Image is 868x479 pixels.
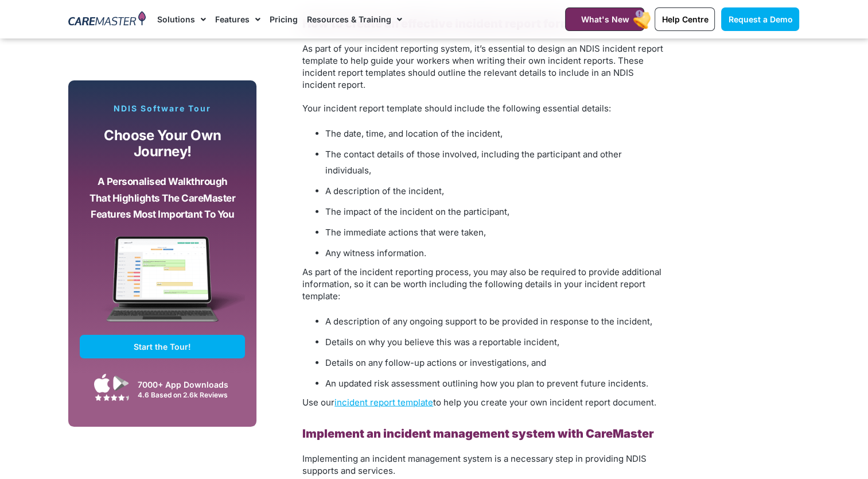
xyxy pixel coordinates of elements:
[302,453,647,476] span: Implementing an incident management system is a necessary step in providing NDIS supports and ser...
[728,14,792,24] span: Request a Demo
[325,248,426,258] span: Any witness information.
[302,43,663,90] span: As part of your incident reporting system, it’s essential to design an NDIS incident report templ...
[68,11,146,28] img: CareMaster Logo
[138,391,239,399] div: 4.6 Based on 2.6k Reviews
[661,14,708,24] span: Help Centre
[94,373,110,393] img: Apple App Store Icon
[80,335,245,358] a: Start the Tour!
[302,103,611,114] span: Your incident report template should include the following essential details:
[138,378,239,391] div: 7000+ App Downloads
[95,394,129,401] img: Google Play Store App Review Stars
[325,378,648,389] span: An updated risk assessment outlining how you plan to prevent future incidents.
[80,103,245,114] p: NDIS Software Tour
[80,236,245,335] img: CareMaster Software Mockup on Screen
[302,427,654,441] b: Implement an incident management system with CareMaster
[88,173,236,223] p: A personalised walkthrough that highlights the CareMaster features most important to you
[565,7,644,31] a: What's New
[325,128,503,139] span: The date, time, and location of the incident,
[655,7,715,31] a: Help Centre
[302,397,656,408] span: Use our to help you create your own incident report document.
[134,342,191,351] span: Start the Tour!
[325,227,486,238] span: The immediate actions that were taken,
[325,357,546,368] span: Details on any follow-up actions or investigations, and
[113,374,129,392] img: Google Play App Icon
[721,7,799,31] a: Request a Demo
[325,186,444,196] span: A description of the incident,
[325,206,509,217] span: The impact of the incident on the participant,
[302,266,661,302] span: As part of the incident reporting process, you may also be required to provide additional informa...
[325,149,622,176] span: The contact details of those involved, including the participant and other individuals,
[325,316,652,327] span: A description of any ongoing support to be provided in response to the incident,
[334,397,433,408] a: incident report template
[88,128,236,160] p: Choose your own journey!
[581,14,629,24] span: What's New
[325,337,559,347] span: Details on why you believe this was a reportable incident,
